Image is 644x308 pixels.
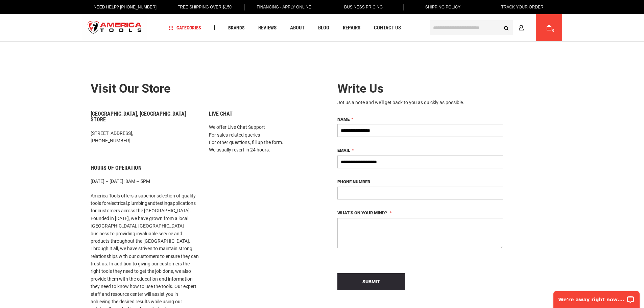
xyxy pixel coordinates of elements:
span: Repairs [343,25,360,30]
span: Submit [362,279,380,284]
p: [DATE] – [DATE]: 8AM – 5PM [91,177,199,185]
span: Shipping Policy [425,5,461,9]
a: Categories [166,23,204,32]
button: Search [500,21,513,34]
button: Submit [337,273,405,290]
a: Brands [225,23,248,32]
span: Categories [169,25,201,30]
span: 0 [552,29,554,32]
a: Contact Us [371,23,404,32]
span: Write Us [337,81,384,96]
p: We offer Live Chat Support For sales-related queries For other questions, fill up the form. We us... [209,123,317,154]
span: Email [337,148,350,153]
span: About [290,25,305,30]
iframe: LiveChat chat widget [549,287,644,308]
a: store logo [82,15,148,41]
a: electrical [108,200,127,206]
h6: [GEOGRAPHIC_DATA], [GEOGRAPHIC_DATA] Store [91,111,199,123]
div: Jot us a note and we’ll get back to you as quickly as possible. [337,99,503,106]
span: Blog [318,25,329,30]
a: Repairs [340,23,363,32]
a: 0 [543,14,555,41]
img: America Tools [82,15,148,41]
span: Brands [228,25,245,30]
h6: Live Chat [209,111,317,117]
span: Contact Us [374,25,401,30]
p: [STREET_ADDRESS], [PHONE_NUMBER] [91,129,199,145]
span: Name [337,117,350,122]
a: About [287,23,308,32]
a: plumbing [128,200,147,206]
a: Blog [315,23,332,32]
span: Reviews [258,25,277,30]
h2: Visit our store [91,82,317,96]
a: Reviews [255,23,280,32]
span: Phone Number [337,179,370,184]
a: testing [156,200,170,206]
span: What’s on your mind? [337,210,387,215]
h6: Hours of Operation [91,165,199,171]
